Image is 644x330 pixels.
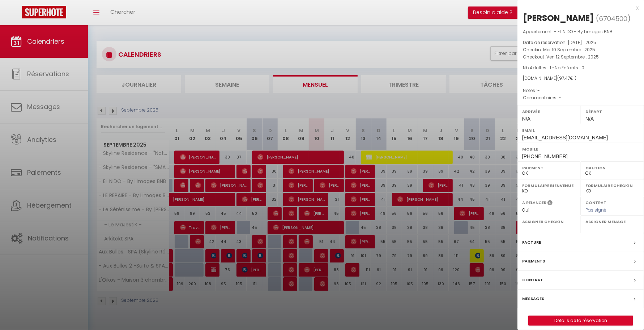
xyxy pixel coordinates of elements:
button: Détails de la réservation [528,316,633,326]
span: 6704500 [599,14,627,23]
p: Checkin : [523,46,639,53]
label: Formulaire Bienvenue [522,182,576,189]
span: N/A [522,116,530,122]
label: A relancer [522,200,546,206]
span: Pas signé [585,207,606,213]
label: Email [522,127,639,134]
label: Contrat [585,200,606,204]
p: Notes : [523,87,639,94]
span: [PHONE_NUMBER] [522,153,568,159]
label: Caution [585,164,639,171]
label: Contrat [522,276,543,284]
label: Assigner Checkin [522,218,576,225]
div: x [517,4,639,12]
label: Départ [585,108,639,115]
span: Ven 12 Septembre . 2025 [546,54,599,60]
p: Commentaires : [523,94,639,101]
span: [EMAIL_ADDRESS][DOMAIN_NAME] [522,135,608,140]
span: Nb Adultes : 1 - [523,65,584,71]
div: [DOMAIN_NAME] [523,75,639,82]
p: Appartement : [523,28,639,35]
span: - [537,87,540,94]
p: Date de réservation : [523,39,639,46]
span: Nb Enfants : 0 [555,65,584,71]
span: N/A [585,116,594,122]
button: Ouvrir le widget de chat LiveChat [6,3,27,25]
span: [DATE] . 2025 [568,39,596,45]
i: Sélectionner OUI si vous souhaiter envoyer les séquences de messages post-checkout [547,200,553,208]
a: Détails de la réservation [529,316,633,325]
label: Assigner Menage [585,218,639,225]
span: 97.47 [559,75,570,81]
span: ( ) [596,13,631,23]
label: Formulaire Checkin [585,182,639,189]
label: Mobile [522,146,639,153]
span: - EL NIDO - By Limoges BNB [554,29,613,35]
label: Arrivée [522,108,576,115]
label: Messages [522,295,544,303]
label: Facture [522,239,541,246]
label: Paiement [522,164,576,171]
p: Checkout : [523,53,639,61]
span: Mer 10 Septembre . 2025 [543,47,595,53]
label: Paiements [522,257,545,265]
span: ( € ) [557,75,576,81]
div: [PERSON_NAME] [523,12,594,24]
span: - [559,95,561,101]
